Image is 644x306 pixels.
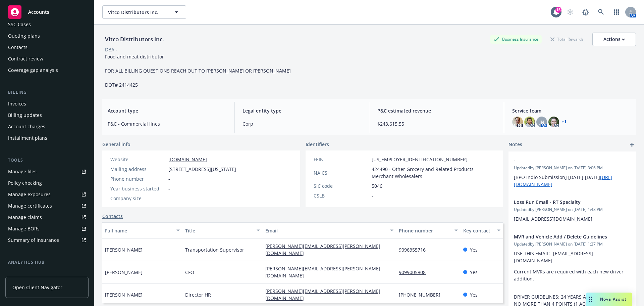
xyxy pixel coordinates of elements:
div: Contacts [8,42,28,53]
div: Billing [5,89,89,96]
a: Manage claims [5,212,89,223]
span: Yes [470,246,478,253]
div: -Updatedby [PERSON_NAME] on [DATE] 3:06 PM[BPO Indio Submission] [DATE]-[DATE][URL][DOMAIN_NAME] [508,151,636,193]
span: Vitco Distributors Inc. [108,9,166,16]
span: Corp [243,120,361,127]
span: Notes [508,141,522,149]
span: General info [102,141,130,148]
span: Service team [512,107,631,114]
div: SIC code [314,182,369,189]
div: Manage claims [8,212,42,223]
p: Current MVRs are required with each new driver addition. [514,268,631,282]
span: Nova Assist [600,296,627,302]
a: add [628,141,636,149]
img: photo [524,117,535,127]
a: Billing updates [5,110,89,121]
div: Business Insurance [490,35,542,43]
img: photo [512,117,523,127]
div: DBA: - [105,46,117,53]
a: 9096355716 [399,247,431,253]
a: Manage exposures [5,189,89,200]
a: Installment plans [5,133,89,143]
div: Billing updates [8,110,42,121]
div: Phone number [399,227,450,234]
span: [PERSON_NAME] [105,269,143,276]
span: Legal entity type [243,107,361,114]
span: $243,615.55 [377,120,496,127]
a: Manage certificates [5,201,89,211]
button: Email [263,222,396,238]
a: Start snowing [563,5,577,19]
div: Title [185,227,253,234]
div: Full name [105,227,172,234]
span: [PERSON_NAME] [105,246,143,253]
button: Phone number [396,222,460,238]
button: Nova Assist [586,293,632,306]
button: Actions [592,33,636,46]
div: Actions [603,33,625,46]
span: Director HR [185,291,211,298]
div: Manage certificates [8,201,52,211]
span: Identifiers [306,141,329,148]
a: 9099005808 [399,269,431,275]
span: - [372,192,373,199]
button: Title [182,222,263,238]
span: Account type [108,107,226,114]
a: Account charges [5,121,89,132]
span: [PERSON_NAME] [105,291,143,298]
div: Quoting plans [8,31,40,41]
div: Analytics hub [5,259,89,266]
div: FEIN [314,156,369,163]
button: Full name [102,222,182,238]
div: Email [265,227,386,234]
span: CFO [185,269,194,276]
div: SSC Cases [8,19,31,30]
span: Updated by [PERSON_NAME] on [DATE] 1:48 PM [514,207,631,213]
span: [US_EMPLOYER_IDENTIFICATION_NUMBER] [372,156,468,163]
div: Contract review [8,53,43,64]
span: 424490 - Other Grocery and Related Products Merchant Wholesalers [372,166,495,180]
a: [PERSON_NAME][EMAIL_ADDRESS][PERSON_NAME][DOMAIN_NAME] [265,243,380,256]
span: Food and meat distributor FOR ALL BILLING QUESTIONS REACH OUT TO [PERSON_NAME] OR [PERSON_NAME] D... [105,53,291,88]
div: Manage exposures [8,189,51,200]
button: Vitco Distributors Inc. [102,5,186,19]
div: Key contact [463,227,493,234]
span: 5046 [372,182,382,189]
div: Loss summary generator [8,268,64,279]
div: Installment plans [8,133,47,143]
div: Account charges [8,121,45,132]
div: Website [110,156,166,163]
div: Summary of insurance [8,235,59,246]
a: Manage files [5,166,89,177]
span: Updated by [PERSON_NAME] on [DATE] 1:37 PM [514,241,631,247]
a: Invoices [5,98,89,109]
span: - [168,175,170,182]
a: Contacts [5,42,89,53]
div: Drag to move [586,293,595,306]
div: Tools [5,157,89,164]
span: [EMAIL_ADDRESS][DOMAIN_NAME] [514,216,592,222]
div: Manage BORs [8,223,40,234]
button: Key contact [461,222,503,238]
span: Updated by [PERSON_NAME] on [DATE] 3:06 PM [514,165,631,171]
span: [STREET_ADDRESS][US_STATE] [168,166,236,173]
span: Transportation Supervisor [185,246,244,253]
div: NAICS [314,169,369,176]
span: - [168,195,170,202]
a: Manage BORs [5,223,89,234]
a: Policy checking [5,178,89,188]
a: Loss summary generator [5,268,89,279]
div: Year business started [110,185,166,192]
div: Invoices [8,98,26,109]
span: Open Client Navigator [12,284,62,291]
a: [PERSON_NAME][EMAIL_ADDRESS][PERSON_NAME][DOMAIN_NAME] [265,265,380,279]
div: Loss Run Email - RT SpecialtyUpdatedby [PERSON_NAME] on [DATE] 1:48 PM[EMAIL_ADDRESS][DOMAIN_NAME] [508,193,636,228]
a: SSC Cases [5,19,89,30]
div: Coverage gap analysis [8,65,58,76]
div: Manage files [8,166,37,177]
a: [DOMAIN_NAME] [168,156,207,163]
span: P&C estimated revenue [377,107,496,114]
img: photo [548,117,559,127]
a: Contacts [102,213,123,220]
a: Summary of insurance [5,235,89,246]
